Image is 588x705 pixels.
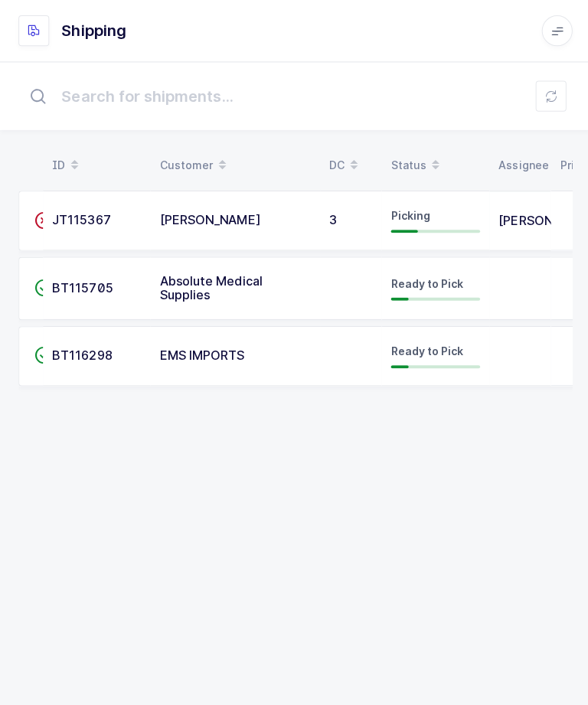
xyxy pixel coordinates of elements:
[159,211,260,227] span: [PERSON_NAME]
[34,346,53,361] span: 
[389,343,461,356] span: Ready to Pick
[52,211,110,227] span: JT115367
[389,208,428,221] span: Picking
[389,276,461,289] span: Ready to Pick
[328,152,371,178] div: DC
[159,152,309,178] div: Customer
[34,279,53,294] span: 
[389,152,478,178] div: Status
[34,211,53,227] span: 
[52,346,112,361] span: BT116298
[328,211,335,227] span: 3
[159,346,243,361] span: EMS IMPORTS
[18,71,570,120] input: Search for shipments...
[61,18,126,43] h1: Shipping
[496,152,539,178] div: Assignee
[52,279,113,294] span: BT115705
[52,152,141,178] div: ID
[159,272,261,301] span: Absolute Medical Supplies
